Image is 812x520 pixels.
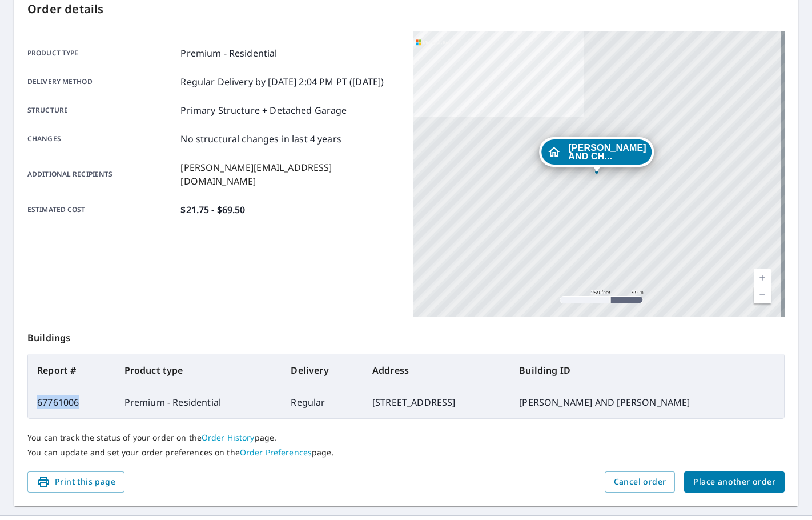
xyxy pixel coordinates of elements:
[28,354,115,386] th: Report #
[180,203,245,217] p: $21.75 - $69.50
[27,103,176,117] p: Structure
[28,386,115,418] td: 67761006
[282,354,363,386] th: Delivery
[180,103,347,117] p: Primary Structure + Detached Garage
[510,386,784,418] td: [PERSON_NAME] AND [PERSON_NAME]
[693,475,775,489] span: Place another order
[27,203,176,217] p: Estimated cost
[27,471,124,493] button: Print this page
[180,46,277,60] p: Premium - Residential
[363,354,510,386] th: Address
[37,475,115,489] span: Print this page
[605,471,676,493] button: Cancel order
[180,161,399,188] p: [PERSON_NAME][EMAIL_ADDRESS][DOMAIN_NAME]
[27,433,785,443] p: You can track the status of your order on the page.
[539,137,654,173] div: Dropped pin, building RON AND CHRISTINE CAZIER, Residential property, 129 Coachlamp Rd Oakland, M...
[27,447,785,458] p: You can update and set your order preferences on the page.
[684,471,785,493] button: Place another order
[27,1,785,18] p: Order details
[27,46,176,60] p: Product type
[363,386,510,418] td: [STREET_ADDRESS]
[115,386,282,418] td: Premium - Residential
[27,317,785,354] p: Buildings
[282,386,363,418] td: Regular
[202,432,255,443] a: Order History
[568,143,646,161] span: [PERSON_NAME] AND CH...
[180,132,341,146] p: No structural changes in last 4 years
[614,475,666,489] span: Cancel order
[754,269,771,286] a: Current Level 17, Zoom In
[27,132,176,146] p: Changes
[240,447,312,458] a: Order Preferences
[27,161,176,188] p: Additional recipients
[180,75,384,89] p: Regular Delivery by [DATE] 2:04 PM PT ([DATE])
[27,75,176,89] p: Delivery method
[115,354,282,386] th: Product type
[754,286,771,303] a: Current Level 17, Zoom Out
[510,354,784,386] th: Building ID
